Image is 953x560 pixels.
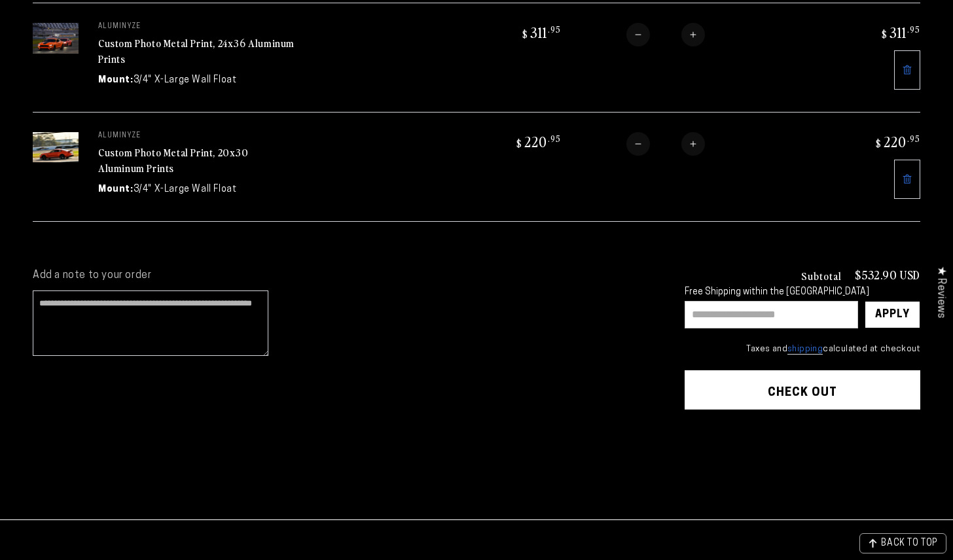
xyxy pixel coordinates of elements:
[33,269,658,283] label: Add a note to your order
[134,73,237,87] dd: 3/4" X-Large Wall Float
[650,23,681,46] input: Quantity for Custom Photo Metal Print, 24x36 Aluminum Prints
[98,132,295,140] p: aluminyze
[520,23,561,41] bdi: 311
[548,24,561,35] sup: .95
[894,50,920,90] a: Remove 24"x36" Rectangle White Glossy Aluminyzed Photo
[98,23,295,31] p: Aluminyze
[98,145,249,176] a: Custom Photo Metal Print, 20x30 Aluminum Prints
[855,269,920,281] p: $532.90 USD
[548,133,561,144] sup: .95
[875,302,910,328] div: Apply
[685,287,920,298] div: Free Shipping within the [GEOGRAPHIC_DATA]
[514,132,561,150] bdi: 220
[98,73,134,87] dt: Mount:
[881,539,938,548] span: BACK TO TOP
[874,132,920,150] bdi: 220
[685,435,920,470] iframe: PayPal-paypal
[650,132,681,156] input: Quantity for Custom Photo Metal Print, 20x30 Aluminum Prints
[880,23,920,41] bdi: 311
[134,183,237,196] dd: 3/4" X-Large Wall Float
[876,137,882,150] span: $
[882,27,888,41] span: $
[33,23,79,54] img: 24"x36" Rectangle White Glossy Aluminyzed Photo
[98,183,134,196] dt: Mount:
[685,343,920,356] small: Taxes and calculated at checkout
[928,256,953,328] div: Click to open Judge.me floating reviews tab
[685,370,920,410] button: Check out
[907,24,920,35] sup: .95
[98,35,295,67] a: Custom Photo Metal Print, 24x36 Aluminum Prints
[907,133,920,144] sup: .95
[787,345,823,355] a: shipping
[33,132,79,163] img: 20"x30" Rectangle White Glossy Aluminyzed Photo
[516,137,522,150] span: $
[894,160,920,199] a: Remove 20"x30" Rectangle White Glossy Aluminyzed Photo
[801,270,842,281] h3: Subtotal
[522,27,528,41] span: $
